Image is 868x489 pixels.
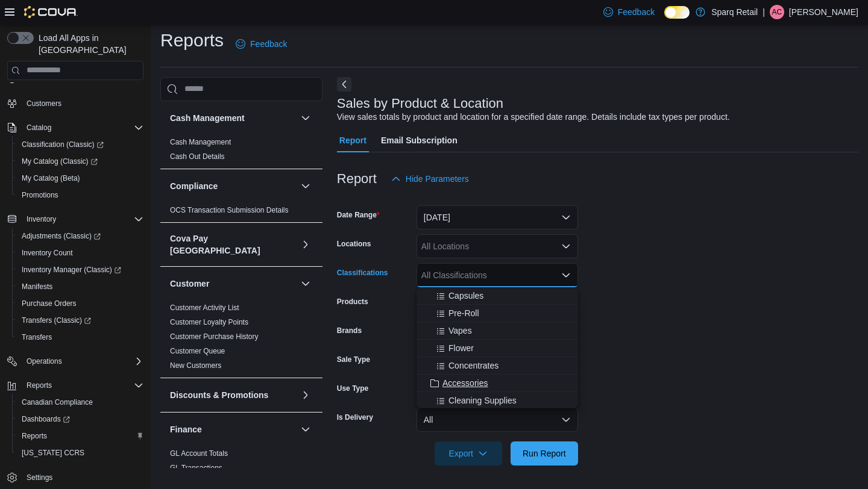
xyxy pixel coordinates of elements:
a: Cash Out Details [170,152,225,161]
a: Adjustments (Classic) [17,229,105,243]
div: Cash Management [160,135,322,169]
span: Adjustments (Classic) [17,229,143,243]
div: Aimee Calder [770,5,784,19]
span: AC [772,5,782,19]
span: Catalog [27,123,51,132]
span: GL Transactions [170,463,222,473]
a: My Catalog (Beta) [17,171,85,185]
span: Customer Queue [170,346,225,356]
label: Products [337,297,368,307]
button: Cova Pay [GEOGRAPHIC_DATA] [170,232,296,257]
button: Operations [22,354,67,369]
a: Inventory Manager (Classic) [12,261,148,278]
button: Reports [22,378,57,393]
button: Customers [2,95,148,112]
span: My Catalog (Beta) [17,171,143,185]
label: Date Range [337,210,380,220]
h3: Customer [170,278,209,290]
h3: Compliance [170,180,218,192]
button: Concentrates [417,357,578,375]
a: Customer Purchase History [170,332,259,341]
a: Adjustments (Classic) [12,228,148,244]
button: Discounts & Promotions [170,389,296,401]
span: My Catalog (Classic) [22,157,98,166]
button: Capsules [417,287,578,305]
button: Purchase Orders [12,295,148,312]
a: Customer Queue [170,347,225,355]
span: Capsules [448,290,483,302]
span: Promotions [17,188,143,202]
button: Catalog [22,120,56,135]
span: Concentrates [448,360,498,372]
span: Dashboards [17,412,143,426]
button: Canadian Compliance [12,394,148,411]
a: Purchase Orders [17,296,81,311]
span: GL Account Totals [170,449,228,458]
span: Customer Activity List [170,303,239,313]
span: Email Subscription [381,128,458,152]
span: Settings [27,473,52,482]
a: Reports [17,429,52,443]
span: Reports [17,429,143,443]
a: Manifests [17,279,57,294]
a: Customer Loyalty Points [170,318,248,326]
button: Inventory [2,211,148,228]
button: Inventory [22,212,61,226]
button: Accessories [417,375,578,392]
button: Flower [417,340,578,357]
button: Export [435,441,502,466]
span: Promotions [22,190,58,200]
button: My Catalog (Beta) [12,170,148,187]
p: [PERSON_NAME] [789,5,858,19]
span: Operations [27,357,62,366]
span: Washington CCRS [17,446,143,460]
label: Classifications [337,268,388,278]
button: Customer [298,276,313,291]
button: Operations [2,353,148,370]
a: GL Account Totals [170,449,228,458]
span: Customer Loyalty Points [170,317,248,327]
span: Feedback [250,38,287,50]
button: Compliance [170,180,296,192]
button: Open list of options [561,241,571,251]
h3: Report [337,172,377,186]
span: Transfers [17,330,143,344]
div: Finance [160,446,322,480]
a: OCS Transaction Submission Details [170,206,289,214]
span: Dashboards [22,414,70,424]
button: Vapes [417,322,578,340]
button: Compliance [298,179,313,193]
label: Locations [337,239,371,249]
span: Accessories [442,377,488,389]
span: Canadian Compliance [17,395,143,410]
a: My Catalog (Classic) [17,154,102,169]
input: Dark Mode [664,6,690,19]
span: Cash Out Details [170,152,225,161]
span: Inventory [27,214,56,224]
a: Canadian Compliance [17,395,98,410]
button: Transfers [12,329,148,346]
a: Dashboards [12,411,148,428]
div: Compliance [160,203,322,222]
span: Inventory Count [22,248,73,258]
button: Reports [12,428,148,444]
button: [DATE] [417,205,578,229]
span: Catalog [22,120,143,135]
img: Cova [24,6,78,18]
a: Customers [22,96,66,111]
button: Finance [298,422,313,437]
a: Transfers (Classic) [17,313,96,328]
button: Finance [170,423,296,435]
a: Inventory Manager (Classic) [17,263,126,277]
button: Run Report [511,441,578,466]
span: Customer Purchase History [170,332,259,341]
span: Transfers [22,332,52,342]
button: Next [337,77,351,92]
button: Customer [170,278,296,290]
span: Cleaning Supplies [448,394,517,406]
a: Promotions [17,188,63,202]
span: Manifests [17,279,143,294]
h3: Cash Management [170,112,245,124]
a: Transfers [17,330,57,344]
